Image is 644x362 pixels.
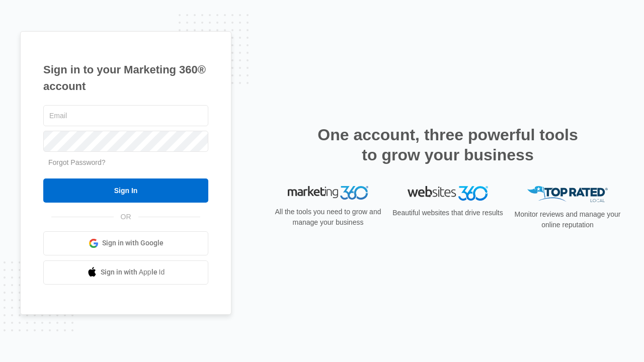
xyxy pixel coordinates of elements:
[43,105,208,126] input: Email
[101,267,165,278] span: Sign in with Apple Id
[102,238,164,248] span: Sign in with Google
[511,209,624,230] p: Monitor reviews and manage your online reputation
[288,186,368,200] img: Marketing 360
[272,207,384,228] p: All the tools you need to grow and manage your business
[408,186,488,201] img: Websites 360
[391,208,504,218] p: Beautiful websites that drive results
[43,231,208,255] a: Sign in with Google
[48,158,106,166] a: Forgot Password?
[527,186,608,203] img: Top Rated Local
[43,61,208,95] h1: Sign in to your Marketing 360® account
[314,125,581,165] h2: One account, three powerful tools to grow your business
[43,178,208,203] input: Sign In
[43,260,208,285] a: Sign in with Apple Id
[114,212,138,222] span: OR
